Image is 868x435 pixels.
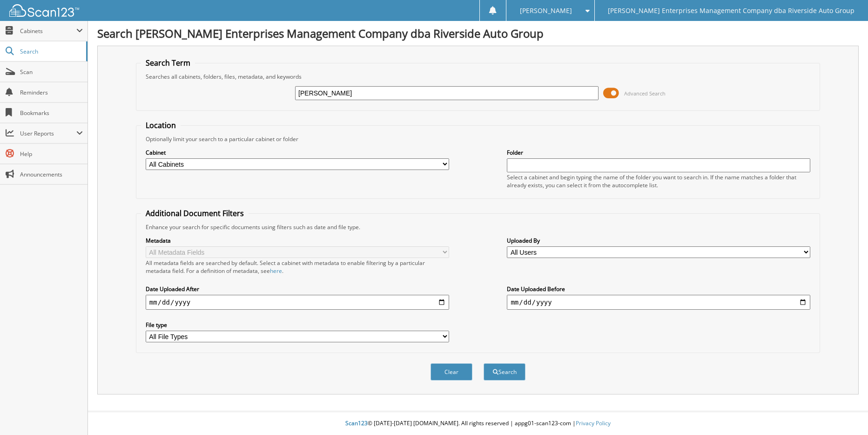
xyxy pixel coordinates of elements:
[141,120,181,130] legend: Location
[20,150,83,158] span: Help
[146,149,449,156] label: Cabinet
[507,237,810,245] label: Uploaded By
[20,170,83,178] span: Announcements
[141,223,815,231] div: Enhance your search for specific documents using filters such as date and file type.
[608,8,855,14] span: [PERSON_NAME] Enterprises Management Company dba Riverside Auto Group
[507,173,810,189] div: Select a cabinet and begin typing the name of the folder you want to search in. If the name match...
[141,208,249,218] legend: Additional Document Filters
[507,285,810,293] label: Date Uploaded Before
[484,363,525,381] button: Search
[20,27,76,35] span: Cabinets
[821,390,868,435] iframe: Chat Widget
[20,88,83,96] span: Reminders
[270,267,282,275] a: here
[507,295,810,310] input: end
[20,48,81,55] span: Search
[146,321,449,329] label: File type
[141,58,195,68] legend: Search Term
[20,109,83,117] span: Bookmarks
[97,26,859,41] h1: Search [PERSON_NAME] Enterprises Management Company dba Riverside Auto Group
[146,285,449,293] label: Date Uploaded After
[624,90,666,97] span: Advanced Search
[431,363,472,381] button: Clear
[20,68,83,76] span: Scan
[141,73,815,81] div: Searches all cabinets, folders, files, metadata, and keywords
[146,295,449,310] input: start
[20,129,76,137] span: User Reports
[141,135,815,143] div: Optionally limit your search to a particular cabinet or folder
[9,4,79,17] img: scan123-logo-white.svg
[520,8,572,14] span: [PERSON_NAME]
[146,259,449,275] div: All metadata fields are searched by default. Select a cabinet with metadata to enable filtering b...
[88,412,868,435] div: © [DATE]-[DATE] [DOMAIN_NAME]. All rights reserved | appg01-scan123-com |
[146,237,449,245] label: Metadata
[345,419,368,427] span: Scan123
[507,149,810,156] label: Folder
[576,419,611,427] a: Privacy Policy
